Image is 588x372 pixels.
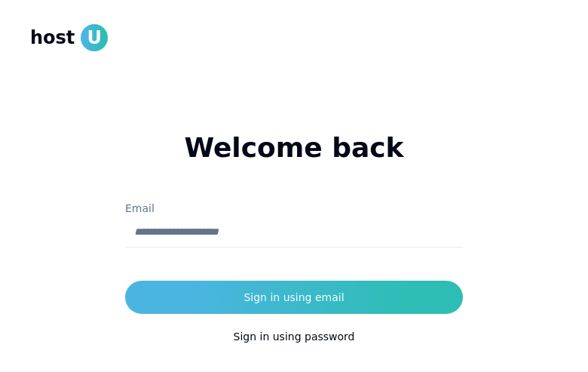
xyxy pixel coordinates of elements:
[30,24,108,51] a: hostU
[125,281,463,314] button: Sign in using email
[125,202,155,214] label: Email
[81,24,108,51] span: U
[125,320,463,353] button: Sign in using password
[243,290,344,305] div: Sign in using email
[125,133,463,163] h1: Welcome back
[30,26,75,50] span: host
